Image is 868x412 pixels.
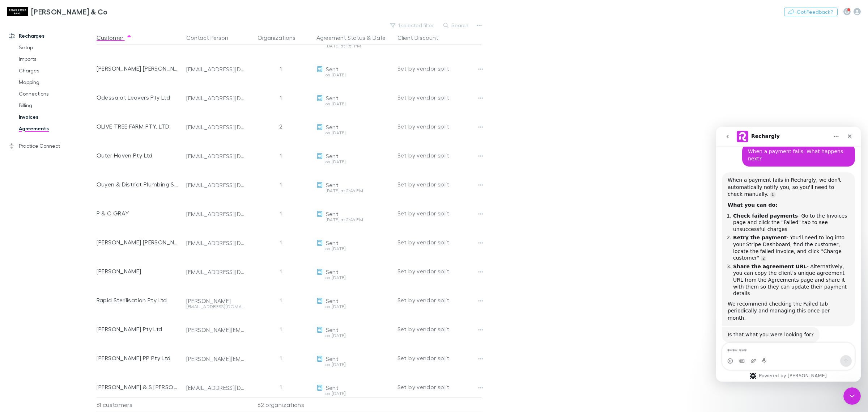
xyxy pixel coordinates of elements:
button: Got Feedback? [784,8,838,16]
div: [PERSON_NAME] & S [PERSON_NAME] [97,373,180,402]
div: OLIVE TREE FARM PTY. LTD. [97,112,180,141]
div: [EMAIL_ADDRESS][DOMAIN_NAME] [186,268,246,276]
div: on [DATE] [316,333,392,338]
div: Odessa at Leavers Pty Ltd [97,83,180,112]
div: Set by vendor split [397,54,481,83]
div: & [316,30,392,45]
div: 62 organizations [248,398,314,412]
div: Set by vendor split [397,373,481,402]
div: Set by vendor split [397,228,481,257]
div: 1 [248,373,314,402]
div: 1 [248,83,314,112]
button: Date [373,30,386,45]
div: Set by vendor split [397,344,481,373]
a: Billing [12,100,102,111]
div: [PERSON_NAME][EMAIL_ADDRESS][DOMAIN_NAME] [186,355,246,362]
a: Agreements [12,123,102,134]
div: on [DATE] [316,102,392,106]
span: Sent [326,94,339,101]
div: on [DATE] [316,304,392,309]
a: Charges [12,65,102,76]
img: Shaddock & Co's Logo [7,7,28,16]
button: Agreement Status [316,30,365,45]
a: Imports [12,53,102,65]
div: on [DATE] [316,247,392,251]
span: Sent [326,268,339,275]
iframe: Intercom live chat [843,387,861,405]
div: [EMAIL_ADDRESS][DOMAIN_NAME] [186,152,246,160]
div: [DATE] at 2:46 PM [316,218,392,222]
span: Sent [326,66,339,72]
div: [EMAIL_ADDRESS][DOMAIN_NAME] [186,181,246,189]
div: [EMAIL_ADDRESS][DOMAIN_NAME] [186,304,246,309]
a: Invoices [12,111,102,123]
div: [PERSON_NAME] PP Pty Ltd [97,344,180,373]
a: Setup [12,42,102,53]
span: Sent [326,152,339,159]
div: [PERSON_NAME] Pty Ltd [97,315,180,344]
div: 1 [248,54,314,83]
span: Sent [326,355,339,362]
button: Client Discount [397,30,447,45]
iframe: Intercom live chat [716,127,861,382]
div: 1 [248,257,314,286]
button: Search [440,21,473,30]
div: on [DATE] [316,391,392,396]
div: 1 [248,228,314,257]
div: [PERSON_NAME] [186,297,246,304]
a: Practice Connect [1,140,102,152]
div: Set by vendor split [397,170,481,199]
div: 1 [248,344,314,373]
span: Sent [326,326,339,333]
div: [PERSON_NAME] [PERSON_NAME] [97,54,180,83]
div: 1 [248,141,314,170]
div: [EMAIL_ADDRESS][DOMAIN_NAME] [186,239,246,247]
div: 1 [248,199,314,228]
button: 1 selected filter [387,21,438,30]
div: on [DATE] [316,131,392,135]
div: Set by vendor split [397,83,481,112]
a: Recharges [1,30,102,42]
div: [PERSON_NAME][EMAIL_ADDRESS][DOMAIN_NAME] [186,326,246,333]
div: Set by vendor split [397,257,481,286]
div: P & C GRAY [97,199,180,228]
div: [EMAIL_ADDRESS][DOMAIN_NAME] [186,66,246,73]
span: Sent [326,297,339,304]
div: [PERSON_NAME] [97,257,180,286]
span: Sent [326,239,339,246]
div: Set by vendor split [397,315,481,344]
div: [EMAIL_ADDRESS][DOMAIN_NAME] [186,210,246,218]
div: on [DATE] [316,276,392,280]
div: 1 [248,170,314,199]
div: 2 [248,112,314,141]
div: [PERSON_NAME] [PERSON_NAME] [97,228,180,257]
a: Mapping [12,76,102,88]
div: Set by vendor split [397,199,481,228]
span: Sent [326,123,339,130]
